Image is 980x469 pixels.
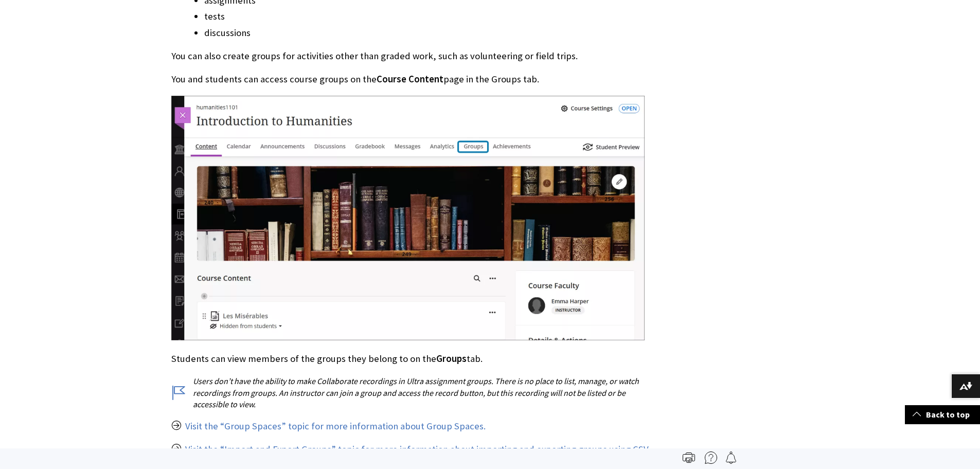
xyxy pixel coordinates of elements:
img: More help [705,451,717,464]
p: Users don’t have the ability to make Collaborate recordings in Ultra assignment groups. There is ... [171,375,657,410]
img: Follow this page [725,451,737,464]
img: Print [683,451,695,464]
img: The Groups page is highlighted on the Course Content page [171,96,645,340]
p: You and students can access course groups on the page in the Groups tab. [171,73,657,86]
li: discussions [204,26,657,40]
a: Visit the “Group Spaces” topic for more information about Group Spaces. [185,420,486,432]
li: tests [204,9,657,24]
span: Course Content [377,73,443,85]
a: Back to top [905,405,980,424]
a: Visit the “Import and Export Groups” topic for more information about importing and exporting gro... [171,443,649,469]
span: Groups [436,353,467,364]
p: Students can view members of the groups they belong to on the tab. [171,352,657,366]
p: You can also create groups for activities other than graded work, such as volunteering or field t... [171,49,657,63]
